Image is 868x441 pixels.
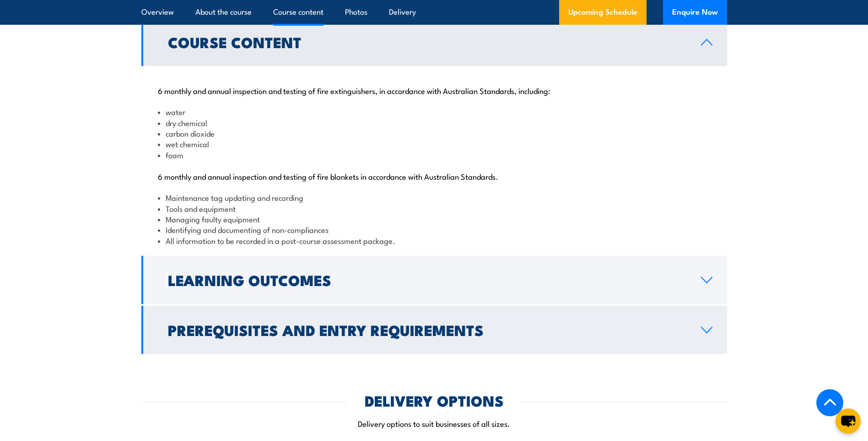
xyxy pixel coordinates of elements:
h2: Prerequisites and Entry Requirements [168,323,686,336]
li: wet chemical [158,138,711,149]
li: Identifying and documenting of non-compliances [158,224,711,235]
h2: Course Content [168,35,686,48]
p: 6 monthly and annual inspection and testing of fire extinguishers, in accordance with Australian ... [158,86,711,95]
button: chat-button [836,408,861,434]
li: carbon dioxide [158,128,711,138]
li: Managing faulty equipment [158,214,711,224]
a: Learning Outcomes [141,256,727,304]
p: Delivery options to suit businesses of all sizes. [141,418,727,429]
p: 6 monthly and annual inspection and testing of fire blankets in accordance with Australian Standa... [158,171,711,181]
a: Course Content [141,18,727,66]
li: Tools and equipment [158,203,711,214]
li: water [158,106,711,117]
li: foam [158,149,711,160]
li: Maintenance tag updating and recording [158,192,711,203]
li: dry chemical [158,117,711,128]
h2: DELIVERY OPTIONS [365,394,504,407]
h2: Learning Outcomes [168,273,686,286]
a: Prerequisites and Entry Requirements [141,306,727,354]
li: All information to be recorded in a post-course assessment package. [158,235,711,246]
